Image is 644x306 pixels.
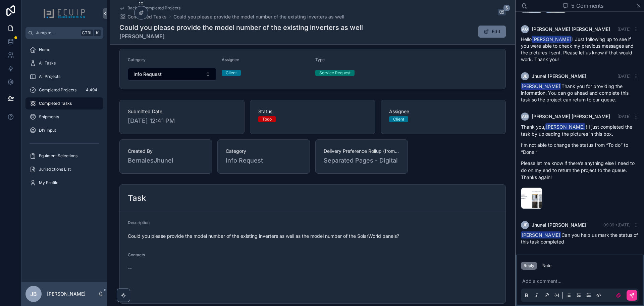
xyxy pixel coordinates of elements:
[618,74,631,79] span: [DATE]
[128,57,146,62] span: Category
[522,114,528,119] span: AG
[36,30,78,36] span: Jump to...
[532,26,610,33] span: [PERSON_NAME] [PERSON_NAME]
[393,116,404,122] div: Client
[521,160,639,181] p: Please let me know if there’s anything else I need to do on my end to return the project to the q...
[503,5,510,11] span: 5
[498,9,506,17] button: 5
[128,193,146,204] h2: Task
[389,108,497,115] span: Assignee
[95,30,100,36] span: K
[39,47,50,52] span: Home
[119,32,363,40] strong: [PERSON_NAME]
[25,44,103,56] a: Home
[39,180,58,185] span: My Profile
[571,2,603,10] span: 5 Comments
[25,163,103,175] a: Jurisdictions List
[173,13,344,20] a: Could you please provide the model number of the existing inverters as well
[25,177,103,189] a: My Profile
[603,222,631,227] span: 09:39 • [DATE]
[119,23,363,32] h1: Could you please provide the model number of the existing inverters as well
[258,108,367,115] span: Status
[47,291,86,297] p: [PERSON_NAME]
[21,39,107,198] div: scrollable content
[324,156,399,165] span: Separated Pages - Digital
[128,116,236,126] span: [DATE] 12:41 PM
[315,57,325,62] span: Type
[226,156,263,165] span: Info Request
[119,13,167,20] a: Completed Tasks
[618,114,631,119] span: [DATE]
[522,27,528,32] span: AG
[523,222,528,228] span: JB
[43,8,86,19] img: App logo
[521,262,537,270] button: Reply
[532,113,610,120] span: [PERSON_NAME] [PERSON_NAME]
[618,27,631,32] span: [DATE]
[521,141,639,156] p: I’m not able to change the status from “To do” to “Done.”
[25,27,103,39] button: Jump to...CtrlK
[128,68,216,81] button: Select Button
[128,220,150,225] span: Description
[39,60,56,66] span: All Tasks
[226,70,237,76] div: Client
[25,111,103,123] a: Shipments
[532,36,572,43] span: [PERSON_NAME]
[30,290,37,298] span: JB
[25,71,103,83] a: All Projects
[532,73,586,80] span: Jhunel [PERSON_NAME]
[84,86,99,94] div: 4,494
[133,71,162,78] span: Info Request
[25,57,103,69] a: All Tasks
[39,101,72,106] span: Completed Tasks
[39,153,77,159] span: Equiment Selections
[128,252,145,257] span: Contacts
[324,148,399,155] span: Delivery Preference Rollup (from Design projects)
[262,116,272,122] div: Todo
[25,150,103,162] a: Equiment Selections
[25,124,103,136] a: DIY Input
[39,114,59,120] span: Shipments
[521,83,561,90] span: [PERSON_NAME]
[319,70,351,76] div: Service Request
[521,123,639,137] p: Thank you, ! I just completed the task by uploading the pictures in this box.
[25,97,103,110] a: Completed Tasks
[226,148,302,155] span: Category
[542,263,551,268] div: Note
[222,57,239,62] span: Assignee
[521,36,634,62] span: Hello ! Just following up to see if you were able to check my previous messages and the pictures ...
[478,26,506,38] button: Edit
[521,83,629,102] span: Thank you for providing the information. You can go ahead and complete this task so the project c...
[127,5,180,11] span: Back to Completed Projects
[39,128,56,133] span: DIY Input
[521,231,561,238] span: [PERSON_NAME]
[128,148,204,155] span: Created By
[81,30,93,36] span: Ctrl
[39,74,60,79] span: All Projects
[119,5,180,11] a: Back to Completed Projects
[39,167,71,172] span: Jurisdictions List
[532,222,586,228] span: Jhunel [PERSON_NAME]
[128,265,132,272] span: --
[128,156,204,165] span: BernalesJhunel
[540,262,554,270] button: Note
[128,108,236,115] span: Submitted Date
[521,232,638,245] span: Can you help us mark the status of this task completed
[128,287,132,293] span: --
[25,84,103,96] a: Completed Projects4,494
[127,13,167,20] span: Completed Tasks
[545,123,585,130] span: [PERSON_NAME]
[523,74,528,79] span: JB
[39,87,76,93] span: Completed Projects
[128,233,497,239] span: Could you please provide the model number of the existing inverters as well as the model number o...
